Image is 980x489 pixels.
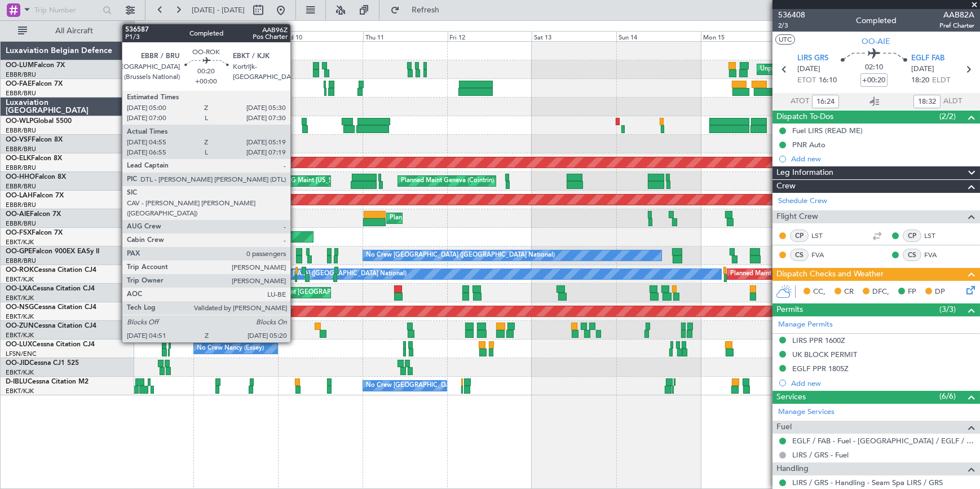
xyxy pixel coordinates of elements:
[813,287,826,298] span: CC,
[776,303,803,316] span: Permits
[197,340,264,357] div: No Crew Nancy (Essey)
[448,31,532,41] div: Fri 12
[197,266,407,283] div: A/C Unavailable [GEOGRAPHIC_DATA] ([GEOGRAPHIC_DATA] National)
[6,126,36,135] a: EBBR/BRU
[281,173,418,190] div: AOG Maint [US_STATE] ([GEOGRAPHIC_DATA])
[6,219,36,228] a: EBBR/BRU
[6,378,28,385] span: D-IBLU
[776,111,833,124] span: Dispatch To-Dos
[6,81,63,87] a: OO-FAEFalcon 7X
[911,53,944,64] span: EGLF FAB
[792,436,974,446] a: EGLF / FAB - Fuel - [GEOGRAPHIC_DATA] / EGLF / FAB
[908,287,916,298] span: FP
[6,387,34,395] a: EBKT/KJK
[6,294,34,302] a: EBKT/KJK
[943,96,962,107] span: ALDT
[6,323,96,329] a: OO-ZUNCessna Citation CJ4
[776,462,809,475] span: Handling
[939,390,956,402] span: (6/6)
[6,238,34,246] a: EBKT/KJK
[6,257,36,265] a: EBBR/BRU
[797,53,828,64] span: LIRS GRS
[939,21,974,30] span: Pref Charter
[6,145,36,153] a: EBBR/BRU
[192,5,245,15] span: [DATE] - [DATE]
[932,75,950,86] span: ELDT
[792,450,849,460] a: LIRS / GRS - Fuel
[6,267,96,274] a: OO-ROKCessna Citation CJ4
[778,407,835,418] a: Manage Services
[6,368,34,377] a: EBKT/KJK
[924,250,950,260] a: FVA
[792,350,857,359] div: UK BLOCK PERMIT
[776,268,884,281] span: Dispatch Checks and Weather
[6,360,29,367] span: OO-JID
[6,323,34,329] span: OO-ZUN
[6,118,72,125] a: OO-WLPGlobal 5500
[137,247,341,264] div: Planned Maint [GEOGRAPHIC_DATA] ([GEOGRAPHIC_DATA] National)
[6,174,35,180] span: OO-HHO
[402,6,449,14] span: Refresh
[844,287,854,298] span: CR
[6,118,33,125] span: OO-WLP
[6,312,34,321] a: EBKT/KJK
[730,266,908,283] div: Planned Maint [GEOGRAPHIC_DATA] ([GEOGRAPHIC_DATA])
[6,62,34,69] span: OO-LUM
[6,155,31,162] span: OO-ELK
[140,154,272,171] div: Planned Maint Kortrijk-[GEOGRAPHIC_DATA]
[29,27,119,35] span: All Aircraft
[6,136,63,143] a: OO-VSFFalcon 8X
[856,15,897,27] div: Completed
[790,249,809,261] div: CS
[6,164,36,172] a: EBBR/BRU
[6,350,37,358] a: LFSN/ENC
[6,267,34,274] span: OO-ROK
[797,75,816,86] span: ETOT
[6,285,32,292] span: OO-LXA
[6,211,30,218] span: OO-AIE
[862,36,891,47] span: OO-AIE
[792,336,845,345] div: LIRS PPR 1600Z
[6,275,34,284] a: EBKT/KJK
[12,22,122,40] button: All Aircraft
[6,155,62,162] a: OO-ELKFalcon 8X
[776,180,796,193] span: Crew
[6,341,95,348] a: OO-LUXCessna Citation CJ4
[6,378,89,385] a: D-IBLUCessna Citation M2
[812,95,839,108] input: --:--
[6,71,36,79] a: EBBR/BRU
[903,230,921,242] div: CP
[6,304,34,311] span: OO-NSG
[6,136,32,143] span: OO-VSF
[792,364,849,373] div: EGLF PPR 1805Z
[6,230,32,236] span: OO-FSX
[6,285,95,292] a: OO-LXACessna Citation CJ4
[911,64,934,75] span: [DATE]
[778,196,827,207] a: Schedule Crew
[136,23,156,32] div: [DATE]
[6,211,61,218] a: OO-AIEFalcon 7X
[6,192,33,199] span: OO-LAH
[532,31,616,41] div: Sat 13
[255,284,459,301] div: Planned Maint [GEOGRAPHIC_DATA] ([GEOGRAPHIC_DATA] National)
[776,210,818,223] span: Flight Crew
[872,287,889,298] span: DFC,
[385,1,453,19] button: Refresh
[939,303,956,315] span: (3/3)
[776,421,792,434] span: Fuel
[6,248,32,255] span: OO-GPE
[776,166,833,179] span: Leg Information
[6,341,32,348] span: OO-LUX
[401,173,494,190] div: Planned Maint Geneva (Cointrin)
[778,9,805,21] span: 536408
[6,331,34,340] a: EBKT/KJK
[778,319,833,331] a: Manage Permits
[109,31,194,41] div: Mon 8
[34,2,99,19] input: Trip Number
[6,230,63,236] a: OO-FSXFalcon 7X
[790,230,809,242] div: CP
[616,31,701,41] div: Sun 14
[6,182,36,191] a: EBBR/BRU
[239,117,298,134] div: Planned Maint Liege
[6,81,32,87] span: OO-FAE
